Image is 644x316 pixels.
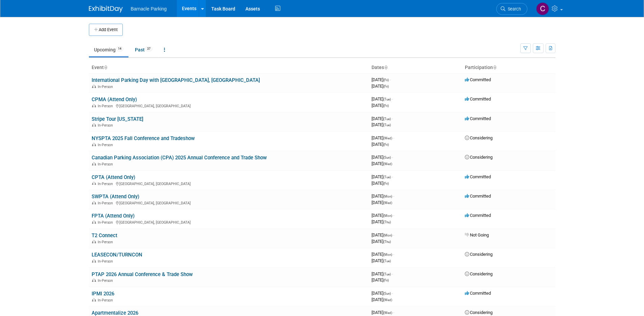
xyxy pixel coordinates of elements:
a: Past37 [130,43,158,56]
div: [GEOGRAPHIC_DATA], [GEOGRAPHIC_DATA] [92,103,366,108]
span: In-Person [98,220,115,225]
span: Considering [465,135,493,140]
span: In-Person [98,143,115,147]
span: (Tue) [383,123,391,127]
th: Event [89,62,369,73]
span: [DATE] [372,161,392,166]
th: Participation [462,62,555,73]
span: 37 [145,46,152,51]
span: (Fri) [383,85,389,88]
button: Add Event [89,24,123,36]
span: Considering [465,252,493,257]
img: In-Person Event [92,259,96,263]
span: Committed [465,194,491,199]
a: PTAP 2026 Annual Conference & Trade Show [92,271,193,277]
span: [DATE] [372,271,393,276]
a: Stripe Tour [US_STATE] [92,116,143,122]
span: - [393,194,394,199]
span: [DATE] [372,291,393,296]
span: - [393,252,394,257]
span: [DATE] [372,239,391,244]
a: Sort by Start Date [384,65,387,70]
span: - [393,232,394,238]
span: [DATE] [372,194,394,199]
a: IPMI 2026 [92,291,114,297]
span: (Sun) [383,292,391,295]
span: [DATE] [372,200,392,205]
div: [GEOGRAPHIC_DATA], [GEOGRAPHIC_DATA] [92,200,366,205]
span: Considering [465,310,493,315]
th: Dates [369,62,462,73]
span: (Wed) [383,162,392,166]
span: - [392,291,393,296]
a: SWPTA (Attend Only) [92,194,139,200]
span: - [392,174,393,179]
span: (Fri) [383,143,389,146]
a: International Parking Day with [GEOGRAPHIC_DATA], [GEOGRAPHIC_DATA] [92,77,260,83]
a: CPMA (Attend Only) [92,96,137,103]
a: Sort by Event Name [104,65,107,70]
img: In-Person Event [92,182,96,185]
a: Canadian Parking Association (CPA) 2025 Annual Conference and Trade Show [92,155,267,161]
span: Committed [465,291,491,296]
span: - [393,310,394,315]
span: - [392,155,393,160]
img: Courtney Daniel [536,2,549,15]
span: - [392,96,393,101]
span: In-Person [98,278,115,283]
span: (Wed) [383,311,392,315]
img: ExhibitDay [89,6,123,13]
span: [DATE] [372,96,393,101]
span: [DATE] [372,219,391,224]
span: - [392,271,393,276]
a: T2 Connect [92,232,117,239]
span: (Wed) [383,298,392,302]
span: Not Going [465,232,489,238]
span: - [393,213,394,218]
span: (Tue) [383,117,391,121]
span: [DATE] [372,116,393,121]
span: Search [505,6,521,12]
img: In-Person Event [92,85,96,88]
div: [GEOGRAPHIC_DATA], [GEOGRAPHIC_DATA] [92,181,366,186]
span: (Mon) [383,253,392,256]
span: Committed [465,213,491,218]
span: In-Person [98,162,115,166]
img: In-Person Event [92,298,96,301]
span: In-Person [98,298,115,302]
img: In-Person Event [92,220,96,224]
span: [DATE] [372,277,389,283]
span: Committed [465,174,491,179]
span: In-Person [98,85,115,89]
span: (Wed) [383,136,392,140]
span: [DATE] [372,181,389,186]
div: [GEOGRAPHIC_DATA], [GEOGRAPHIC_DATA] [92,219,366,225]
a: NYSPTA 2025 Fall Conference and Tradeshow [92,135,195,141]
span: (Tue) [383,97,391,101]
span: (Fri) [383,78,389,82]
span: In-Person [98,259,115,264]
span: (Mon) [383,233,392,237]
span: [DATE] [372,297,392,302]
span: In-Person [98,123,115,128]
span: Barnacle Parking [131,6,167,12]
span: [DATE] [372,258,391,263]
span: Considering [465,155,493,160]
span: (Fri) [383,104,389,108]
img: In-Person Event [92,143,96,146]
span: [DATE] [372,122,391,127]
span: [DATE] [372,84,389,89]
span: [DATE] [372,252,394,257]
span: Committed [465,96,491,101]
span: [DATE] [372,77,391,82]
span: [DATE] [372,135,394,140]
span: - [390,77,391,82]
span: (Thu) [383,240,391,244]
span: [DATE] [372,232,394,238]
span: [DATE] [372,103,389,108]
a: Search [496,3,527,15]
span: Considering [465,271,493,276]
span: (Tue) [383,175,391,179]
a: FPTA (Attend Only) [92,213,135,219]
span: Committed [465,77,491,82]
